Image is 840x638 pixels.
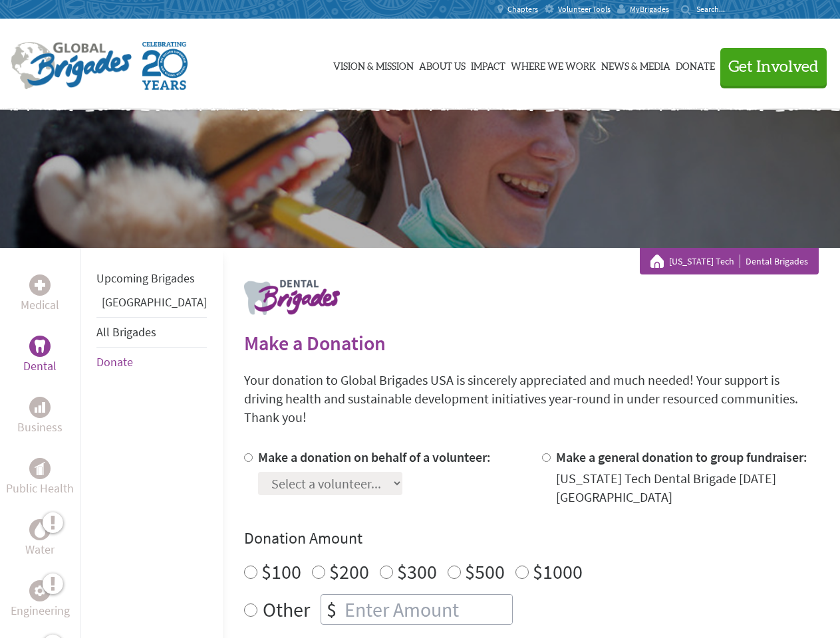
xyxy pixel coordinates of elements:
a: Impact [471,31,505,98]
a: MedicalMedical [21,274,59,314]
label: $100 [261,559,301,584]
span: Get Involved [728,59,819,75]
a: Donate [676,31,715,98]
div: Medical [29,274,51,296]
button: Get Involved [720,48,827,86]
li: Panama [96,293,207,317]
p: Dental [23,357,57,375]
label: Make a general donation to group fundraiser: [556,449,807,465]
p: Medical [21,296,59,314]
div: Public Health [29,458,51,479]
label: $500 [465,559,505,584]
div: [US_STATE] Tech Dental Brigade [DATE] [GEOGRAPHIC_DATA] [556,469,819,506]
a: WaterWater [25,519,55,559]
p: Your donation to Global Brigades USA is sincerely appreciated and much needed! Your support is dr... [244,371,819,427]
div: $ [321,595,342,624]
p: Public Health [6,479,74,498]
li: Donate [96,348,207,377]
img: Engineering [35,585,45,596]
img: Public Health [35,462,45,475]
a: News & Media [601,31,670,98]
img: Water [35,522,45,537]
img: Global Brigades Celebrating 20 Years [142,42,188,90]
a: DentalDental [23,336,57,375]
p: Water [25,540,55,559]
div: Engineering [29,580,51,601]
a: All Brigades [96,324,156,340]
div: Dental [29,336,51,357]
span: MyBrigades [630,4,669,15]
div: Dental Brigades [650,255,808,268]
h2: Make a Donation [244,331,819,355]
input: Enter Amount [342,595,512,624]
a: Donate [96,354,133,370]
label: $300 [397,559,437,584]
label: $200 [329,559,369,584]
h4: Donation Amount [244,528,819,549]
a: Where We Work [511,31,596,98]
span: Chapters [507,4,538,15]
div: Business [29,397,51,418]
li: All Brigades [96,317,207,348]
label: Other [263,594,310,625]
a: [US_STATE] Tech [669,255,740,268]
img: Medical [35,280,45,290]
a: About Us [419,31,466,98]
li: Upcoming Brigades [96,264,207,293]
a: Upcoming Brigades [96,270,195,286]
a: Vision & Mission [333,31,414,98]
p: Business [17,418,63,437]
label: $1000 [533,559,583,584]
a: EngineeringEngineering [11,580,70,620]
input: Search... [696,4,734,14]
img: Business [35,402,45,413]
label: Make a donation on behalf of a volunteer: [258,449,491,465]
p: Engineering [11,601,70,620]
span: Volunteer Tools [558,4,611,15]
a: BusinessBusiness [17,397,63,437]
div: Water [29,519,51,540]
a: [GEOGRAPHIC_DATA] [102,294,207,310]
a: Public HealthPublic Health [6,458,74,498]
img: Global Brigades Logo [11,42,132,90]
img: Dental [35,340,45,352]
img: logo-dental.png [244,280,340,315]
